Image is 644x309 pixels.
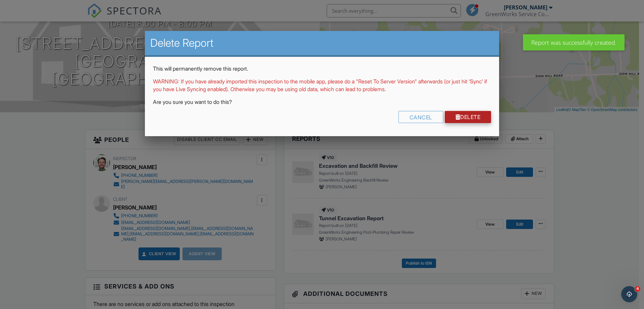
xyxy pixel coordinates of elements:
p: WARNING: If you have already imported this inspection to the mobile app, please do a "Reset To Se... [153,78,491,93]
p: Are you sure you want to do this? [153,98,491,106]
div: Cancel [398,111,443,123]
div: Report was successfully created. [523,34,625,50]
iframe: Intercom live chat [621,286,637,302]
h2: Delete Report [150,36,494,50]
span: 4 [635,286,640,292]
p: This will permanently remove this report. [153,65,491,72]
a: Delete [445,111,491,123]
